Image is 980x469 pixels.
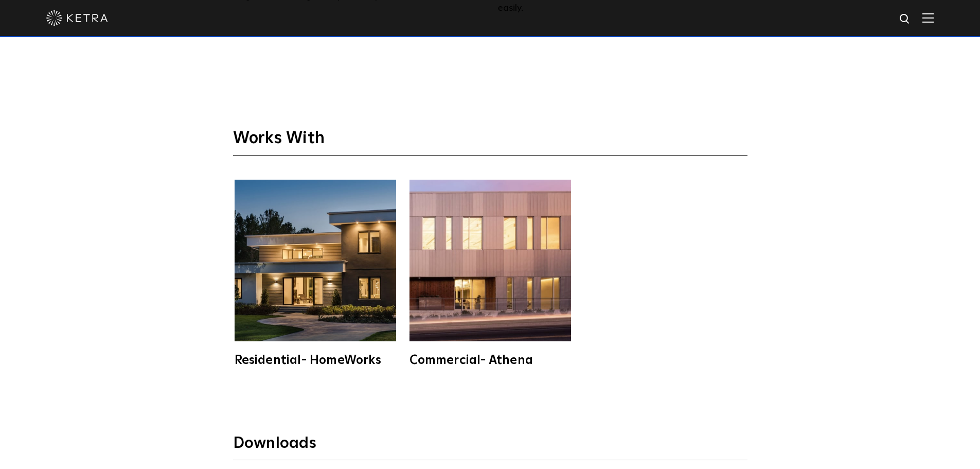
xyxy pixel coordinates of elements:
[235,354,396,367] div: Residential- HomeWorks
[409,180,571,341] img: athena-square
[46,10,108,26] img: ketra-logo-2019-white
[233,433,747,460] h3: Downloads
[233,180,398,367] a: Residential- HomeWorks
[235,180,396,341] img: homeworks_hero
[899,13,912,26] img: search icon
[233,128,747,157] h3: Works With
[922,13,934,23] img: Hamburger%20Nav.svg
[409,354,571,367] div: Commercial- Athena
[408,180,573,367] a: Commercial- Athena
